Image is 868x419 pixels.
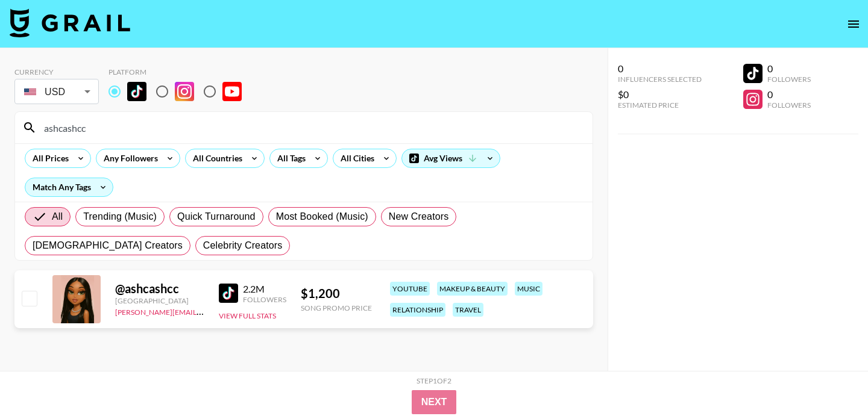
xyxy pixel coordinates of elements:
img: Instagram [175,82,194,101]
img: Grail Talent [10,8,130,37]
div: travel [453,303,483,317]
div: Followers [767,75,811,84]
span: Trending (Music) [83,209,157,224]
div: music [515,282,542,296]
div: All Prices [25,149,71,167]
span: Most Booked (Music) [276,209,368,224]
input: Search by User Name [37,118,585,137]
div: Influencers Selected [618,75,702,84]
div: Step 1 of 2 [417,376,451,385]
div: Followers [243,295,286,304]
div: $ 1,200 [301,286,372,301]
div: @ ashcashcc [115,281,204,296]
div: Avg Views [402,149,500,167]
div: makeup & beauty [437,282,508,296]
div: All Cities [333,149,377,167]
div: [GEOGRAPHIC_DATA] [115,296,204,305]
div: Platform [108,67,251,76]
div: $0 [618,88,702,101]
span: All [52,209,63,224]
span: [DEMOGRAPHIC_DATA] Creators [33,238,183,253]
button: open drawer [841,12,866,36]
div: 2.2M [243,283,286,295]
button: Next [412,390,457,414]
div: relationship [390,303,445,317]
div: 0 [767,88,811,101]
div: Any Followers [96,149,160,167]
img: TikTok [127,82,146,101]
div: Followers [767,101,811,110]
div: Song Promo Price [301,303,372,312]
img: TikTok [219,284,238,303]
button: View Full Stats [219,311,276,320]
span: Celebrity Creators [203,238,283,253]
span: Quick Turnaround [177,209,256,224]
div: Match Any Tags [25,178,113,196]
div: Currency [14,67,99,76]
a: [PERSON_NAME][EMAIL_ADDRESS][DOMAIN_NAME] [115,305,294,317]
div: 0 [618,63,702,75]
div: All Countries [186,149,245,167]
span: New Creators [389,209,449,224]
div: 0 [767,63,811,75]
div: USD [17,81,96,102]
img: YouTube [222,82,242,101]
div: All Tags [270,149,308,167]
div: Estimated Price [618,101,702,110]
div: youtube [390,282,430,296]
